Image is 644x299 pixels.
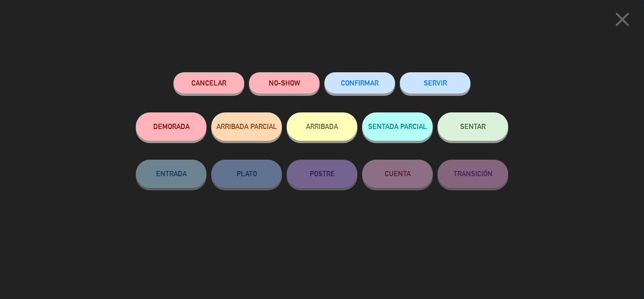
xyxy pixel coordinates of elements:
[341,79,379,87] span: CONFIRMAR
[216,122,277,130] span: ARRIBADA PARCIAL
[249,72,320,94] button: NO-SHOW
[438,160,508,188] button: TRANSICIÓN
[324,72,395,94] button: CONFIRMAR
[211,160,282,188] button: PLATO
[460,122,486,130] span: SENTAR
[362,160,433,188] button: CUENTA
[611,8,634,31] i: close
[608,7,637,35] button: close
[136,112,206,141] button: DEMORADA
[400,72,471,94] button: SERVIR
[173,72,244,94] button: Cancelar
[136,160,206,188] button: ENTRADA
[287,160,357,188] button: POSTRE
[287,112,357,141] button: ARRIBADA
[438,112,508,141] button: SENTAR
[211,112,282,141] button: ARRIBADA PARCIAL
[362,112,433,141] button: SENTADA PARCIAL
